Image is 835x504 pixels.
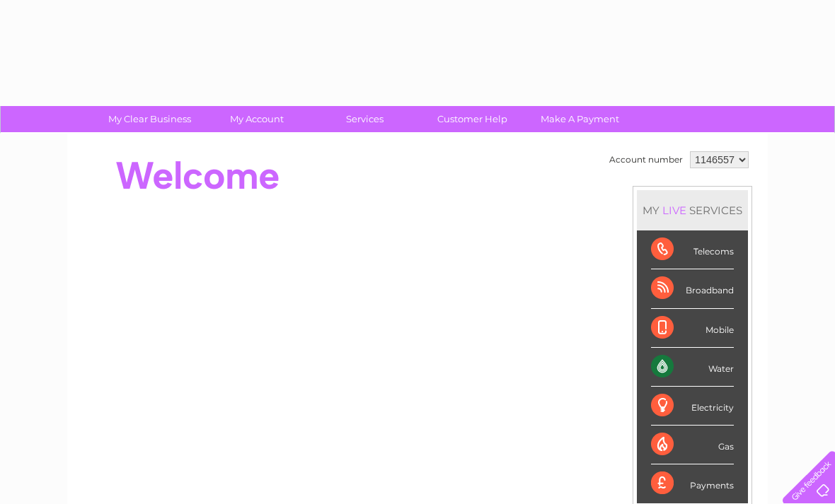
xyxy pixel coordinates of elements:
[651,309,734,348] div: Mobile
[651,426,734,464] div: Gas
[199,106,316,132] a: My Account
[306,106,423,132] a: Services
[651,269,734,308] div: Broadband
[522,106,638,132] a: Make A Payment
[91,106,208,132] a: My Clear Business
[414,106,531,132] a: Customer Help
[606,148,686,172] td: Account number
[651,230,734,269] div: Telecoms
[651,464,734,503] div: Payments
[651,387,734,426] div: Electricity
[660,204,689,217] div: LIVE
[651,348,734,387] div: Water
[637,190,748,230] div: MY SERVICES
